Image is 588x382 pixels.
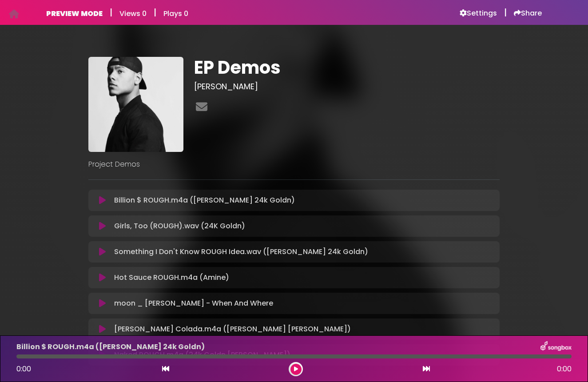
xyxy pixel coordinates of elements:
[194,57,500,78] h1: EP Demos
[154,7,156,18] h5: |
[110,7,112,18] h5: |
[114,272,229,283] p: Hot Sauce ROUGH.m4a (Amine)
[114,247,368,257] p: Something I Don't Know ROUGH Idea.wav ([PERSON_NAME] 24k Goldn)
[16,342,205,352] p: Billion $ ROUGH.m4a ([PERSON_NAME] 24k Goldn)
[88,57,183,152] img: fxGiodDcTMOtXI8OOjDd
[114,324,351,334] p: [PERSON_NAME] Colada.m4a ([PERSON_NAME] [PERSON_NAME])
[540,341,572,353] img: songbox-logo-white.png
[514,9,542,18] a: Share
[119,9,147,18] h6: Views 0
[46,9,103,18] h6: PREVIEW MODE
[557,364,572,374] span: 0:00
[114,195,295,206] p: Billion $ ROUGH.m4a ([PERSON_NAME] 24k Goldn)
[163,9,188,18] h6: Plays 0
[504,7,507,18] h5: |
[114,298,273,309] p: moon _ [PERSON_NAME] - When And Where
[460,9,497,18] a: Settings
[194,82,500,92] h3: [PERSON_NAME]
[88,159,500,170] p: Project Demos
[16,364,31,374] span: 0:00
[114,221,245,231] p: Girls, Too (ROUGH).wav (24K Goldn)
